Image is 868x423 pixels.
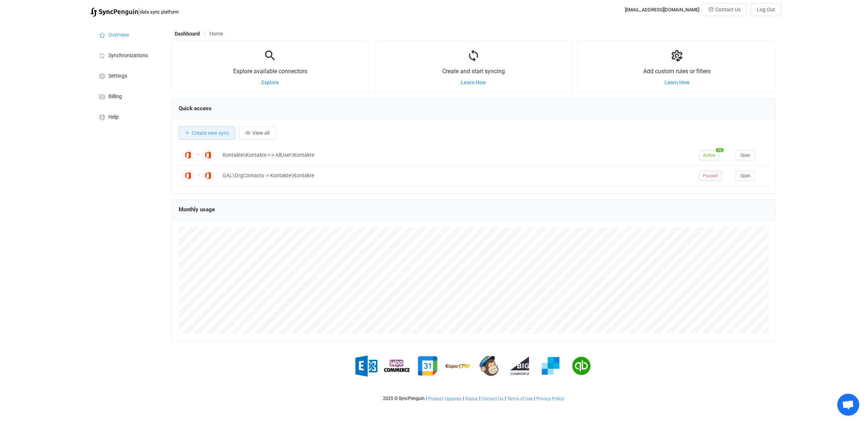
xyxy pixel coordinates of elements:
[108,114,119,120] span: Help
[735,150,755,160] button: Open
[179,126,235,140] button: Create new sync
[90,8,138,17] img: syncpenguin.svg
[536,396,564,401] span: Privacy Policy
[476,353,502,379] img: mailchimp.png
[699,150,719,160] span: Active
[461,79,486,85] a: Learn How
[202,170,214,181] img: Office 365 Contacts
[384,353,410,379] img: woo-commerce.png
[569,353,594,379] img: quickbooks.png
[108,73,127,79] span: Settings
[182,170,194,181] img: Office 365 GAL Contacts
[625,7,699,12] div: [EMAIL_ADDRESS][DOMAIN_NAME]
[446,353,471,379] img: espo-crm.png
[140,9,179,15] span: data sync platform
[192,130,229,136] span: Create new sync
[702,3,747,16] button: Contact Us
[239,126,276,140] button: View all
[90,106,164,127] a: Help
[740,173,750,178] span: Open
[202,149,214,161] img: Office 365 Contacts
[507,396,533,401] a: Terms of Use
[209,31,223,37] span: Home
[505,396,506,401] span: |
[643,68,711,75] span: Add custom rules or filters
[233,68,307,75] span: Explore available connectors
[108,94,122,100] span: Billing
[383,396,425,401] span: 2025 © SyncPenguin
[90,24,164,45] a: Overview
[442,68,505,75] span: Create and start syncing
[507,396,533,401] span: Terms of Use
[219,151,695,159] div: Kontakte\Kontakte <-> AllUser\Kontakte
[481,396,503,401] span: Contact Us
[536,396,565,401] a: Privacy Policy
[415,353,440,379] img: google.png
[716,148,724,152] span: 16
[735,152,755,158] a: Open
[108,32,129,38] span: Overview
[138,7,140,17] span: |
[219,171,695,180] div: GAL\OrgContacts -> Kontakte\Kontakte
[740,153,750,158] span: Open
[175,31,223,36] div: Breadcrumb
[757,7,775,12] span: Log Out
[837,394,859,416] a: Open chat
[90,7,179,17] a: |data sync platform
[179,206,215,213] span: Monthly usage
[353,353,379,379] img: exchange.png
[664,79,689,85] a: Learn How
[179,105,212,112] span: Quick access
[465,396,478,401] span: Status
[507,353,533,379] img: big-commerce.png
[252,130,269,136] span: View all
[428,396,461,401] span: Product Updates
[735,171,755,181] button: Open
[90,45,164,65] a: Synchronizations
[182,149,194,161] img: Office 365 Contacts
[715,7,741,12] span: Contact Us
[481,396,504,401] a: Contact Us
[479,396,480,401] span: |
[538,353,563,379] img: sendgrid.png
[750,3,781,16] button: Log Out
[735,172,755,178] a: Open
[90,86,164,106] a: Billing
[465,396,478,401] a: Status
[175,31,200,37] span: Dashboard
[108,53,148,59] span: Synchronizations
[90,65,164,86] a: Settings
[534,396,535,401] span: |
[699,171,722,181] span: Paused
[428,396,462,401] a: Product Updates
[261,79,279,85] a: Explore
[426,396,427,401] span: |
[463,396,464,401] span: |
